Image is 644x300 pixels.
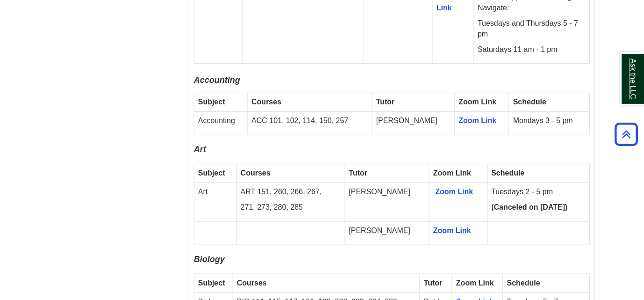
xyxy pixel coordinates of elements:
strong: Courses [251,98,281,106]
strong: Schedule [507,279,540,287]
td: [PERSON_NAME] [372,111,455,135]
p: ART 151, 260, 266, 267, [241,187,341,198]
a: Back to Top [612,128,642,140]
strong: Subject [198,279,225,287]
strong: Zoom Link [456,279,494,287]
strong: Schedule [513,98,546,106]
strong: Courses [241,169,271,177]
a: Zoom Link [433,227,471,234]
td: [PERSON_NAME] [345,183,429,222]
strong: Zoom Link [459,98,497,106]
strong: Tutor [349,169,368,177]
p: ACC 101, 102, 114, 150, 257 [251,116,368,126]
strong: Courses [237,279,267,287]
td: Art [194,183,237,222]
span: Accounting [194,75,240,85]
p: Tuesdays 2 - 5 pm [492,187,586,198]
p: Saturdays 11 am - 1 pm [478,44,586,55]
span: Biology [194,255,225,264]
strong: Zoom Link [433,169,471,177]
span: Art [194,145,206,154]
strong: Tutor [376,98,395,106]
p: 271, 273, 280, 285 [241,202,341,213]
strong: Subject [198,98,225,106]
strong: (Canceled on [DATE]) [492,203,568,211]
p: Tuesdays and Thursdays 5 - 7 pm [478,18,586,40]
a: Zoom Link [459,117,497,124]
strong: Subject [198,169,225,177]
td: [PERSON_NAME] [345,221,429,245]
td: Accounting [194,111,248,135]
a: Zoom Link [436,188,473,196]
strong: Schedule [492,169,525,177]
strong: Tutor [424,279,443,287]
p: Mondays 3 - 5 pm [513,116,586,126]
